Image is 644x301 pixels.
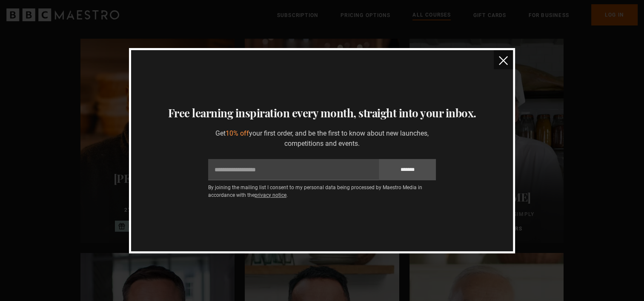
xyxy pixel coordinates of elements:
h3: Free learning inspiration every month, straight into your inbox. [141,105,503,122]
p: By joining the mailing list I consent to my personal data being processed by Maestro Media in acc... [208,184,436,199]
span: 10% off [226,129,249,137]
button: close [494,50,513,69]
p: Get your first order, and be the first to know about new launches, competitions and events. [208,128,436,149]
a: privacy notice [255,192,286,198]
